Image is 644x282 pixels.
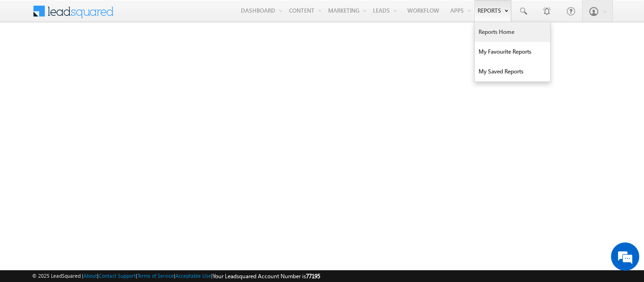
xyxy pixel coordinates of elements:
div: Chat with us now [49,49,158,62]
span: 77195 [306,273,320,280]
span: © 2025 LeadSquared | | | | | [32,272,320,281]
a: Contact Support [99,273,136,279]
a: Acceptable Use [175,273,211,279]
textarea: Type your message and hit 'Enter' [12,87,172,209]
img: d_60004797649_company_0_60004797649 [16,49,40,62]
a: Reports Home [475,22,550,42]
a: About [83,273,97,279]
em: Start Chat [128,218,171,230]
span: Your Leadsquared Account Number is [213,273,320,280]
div: Minimize live chat window [155,5,177,27]
a: My Favourite Reports [475,42,550,62]
a: Terms of Service [137,273,174,279]
a: My Saved Reports [475,62,550,81]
